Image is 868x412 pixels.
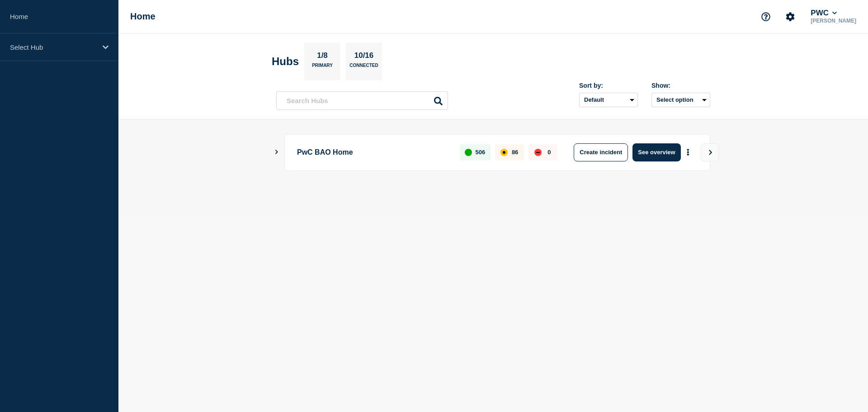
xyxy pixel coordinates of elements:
[579,82,638,89] div: Sort by:
[547,149,551,156] p: 0
[476,149,486,156] p: 506
[297,143,449,161] p: PwC BAO Home
[10,43,97,51] p: Select Hub
[465,149,472,156] div: up
[500,149,508,156] div: affected
[314,51,331,63] p: 1/8
[682,144,694,161] button: More actions
[574,143,628,161] button: Create incident
[809,9,839,18] button: PWC
[756,7,775,26] button: Support
[351,51,377,63] p: 10/16
[701,143,719,161] button: View
[809,18,858,24] p: [PERSON_NAME]
[512,149,518,156] p: 86
[632,143,680,161] button: See overview
[534,149,542,156] div: down
[274,149,279,156] button: Show Connected Hubs
[349,63,378,72] p: Connected
[276,91,448,110] input: Search Hubs
[651,82,710,89] div: Show:
[579,93,638,107] select: Sort by
[312,63,333,72] p: Primary
[130,11,156,22] h1: Home
[651,93,710,107] button: Select option
[272,55,299,68] h2: Hubs
[781,7,800,26] button: Account settings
